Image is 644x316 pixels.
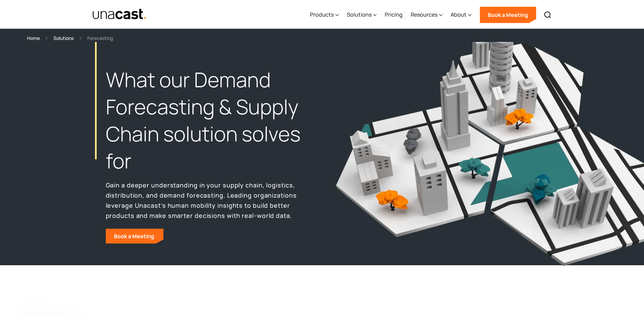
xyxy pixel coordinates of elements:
div: Resources [411,1,443,29]
a: home [92,8,147,20]
div: About [451,1,472,29]
a: Pricing [385,1,403,29]
a: Solutions [53,34,74,42]
img: Unacast text logo [92,8,147,20]
a: Home [27,34,40,42]
div: Solutions [347,1,377,29]
img: Search icon [544,11,552,19]
a: Book a Meeting [106,229,164,244]
div: About [451,10,467,19]
div: Products [310,10,334,19]
h1: What our Demand Forecasting & Supply Chain solution solves for [106,66,309,174]
p: Gain a deeper understanding in your supply chain, logistics, distribution, and demand forecasting... [106,180,309,221]
div: Solutions [347,10,372,19]
div: Forecasting [87,34,113,42]
div: Resources [411,10,437,19]
a: Book a Meeting [480,7,536,23]
div: Products [310,1,339,29]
